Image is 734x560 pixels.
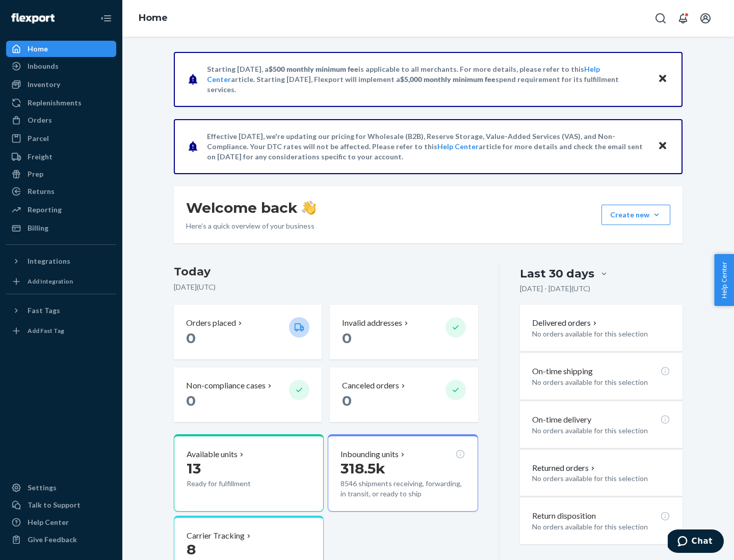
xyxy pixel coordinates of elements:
p: Inbounding units [340,449,399,460]
button: Returned orders [532,462,597,474]
p: On-time shipping [532,366,593,377]
div: Add Fast Tag [28,326,64,335]
iframe: Opens a widget where you can chat to one of our agents [668,529,724,555]
img: hand-wave emoji [302,201,316,215]
div: Help Center [28,517,69,527]
button: Available units13Ready for fulfillment [174,434,324,512]
span: 0 [186,392,196,409]
p: Canceled orders [342,380,399,391]
div: Fast Tags [28,305,60,316]
button: Open Search Box [650,8,671,29]
div: Inbounds [28,61,59,71]
button: Non-compliance cases 0 [174,368,322,422]
div: Reporting [28,205,62,215]
p: Effective [DATE], we're updating our pricing for Wholesale (B2B), Reserve Storage, Value-Added Se... [207,131,648,162]
a: Help Center [437,142,479,151]
a: Prep [6,166,116,182]
a: Help Center [6,514,116,530]
div: Orders [28,115,52,125]
a: Replenishments [6,95,116,111]
div: Inventory [28,79,60,90]
p: Ready for fulfillment [187,479,281,489]
button: Open account menu [695,8,716,29]
a: Orders [6,112,116,128]
button: Help Center [714,254,734,306]
div: Replenishments [28,98,82,108]
div: Returns [28,186,55,197]
div: Add Integration [28,277,73,286]
h3: Today [174,264,478,280]
a: Reporting [6,202,116,218]
div: Billing [28,223,48,233]
button: Talk to Support [6,497,116,513]
button: Canceled orders 0 [330,368,478,422]
a: Home [6,41,116,57]
div: Freight [28,152,53,162]
a: Billing [6,220,116,236]
div: Give Feedback [28,535,77,545]
p: Return disposition [532,510,596,522]
h1: Welcome back [186,199,316,217]
div: Talk to Support [28,500,81,510]
img: Flexport logo [11,13,55,23]
p: On-time delivery [532,414,591,426]
span: $500 monthly minimum fee [269,65,358,73]
div: Home [28,44,48,54]
button: Open notifications [673,8,693,29]
button: Delivered orders [532,317,599,329]
p: Invalid addresses [342,317,402,329]
a: Freight [6,149,116,165]
span: 0 [342,392,352,409]
p: No orders available for this selection [532,329,670,339]
div: Integrations [28,256,70,266]
span: 318.5k [340,460,385,477]
p: Starting [DATE], a is applicable to all merchants. For more details, please refer to this article... [207,64,648,95]
button: Give Feedback [6,531,116,548]
span: $5,000 monthly minimum fee [400,75,495,83]
p: Orders placed [186,317,236,329]
button: Create new [601,205,670,225]
a: Home [139,12,168,23]
button: Orders placed 0 [174,305,322,359]
a: Settings [6,480,116,496]
p: No orders available for this selection [532,473,670,484]
button: Close [656,72,669,87]
a: Inventory [6,76,116,93]
span: 8 [187,541,196,558]
a: Inbounds [6,58,116,74]
a: Add Fast Tag [6,323,116,339]
span: 0 [342,329,352,347]
p: No orders available for this selection [532,426,670,436]
div: Settings [28,483,57,493]
p: Carrier Tracking [187,530,245,542]
p: Non-compliance cases [186,380,266,391]
a: Add Integration [6,273,116,290]
button: Close [656,139,669,154]
p: [DATE] - [DATE] ( UTC ) [520,284,590,294]
button: Close Navigation [96,8,116,29]
div: Last 30 days [520,266,594,282]
p: No orders available for this selection [532,377,670,387]
button: Invalid addresses 0 [330,305,478,359]
button: Integrations [6,253,116,269]
button: Inbounding units318.5k8546 shipments receiving, forwarding, in transit, or ready to ship [328,434,478,512]
p: 8546 shipments receiving, forwarding, in transit, or ready to ship [340,479,465,499]
span: 0 [186,329,196,347]
p: Here’s a quick overview of your business [186,221,316,231]
p: [DATE] ( UTC ) [174,282,478,292]
span: 13 [187,460,201,477]
div: Parcel [28,133,49,144]
button: Fast Tags [6,302,116,319]
a: Parcel [6,130,116,147]
p: Available units [187,449,238,460]
p: No orders available for this selection [532,522,670,532]
ol: breadcrumbs [130,4,176,33]
a: Returns [6,183,116,200]
div: Prep [28,169,43,179]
